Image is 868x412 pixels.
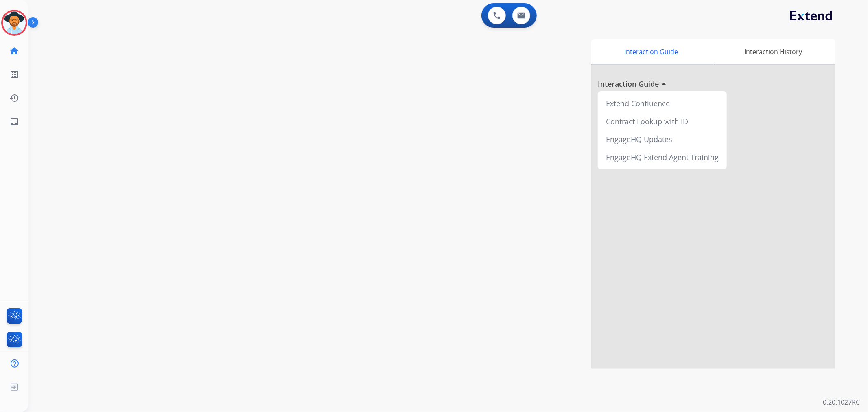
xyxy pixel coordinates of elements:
mat-icon: home [9,46,19,56]
mat-icon: list_alt [9,70,19,79]
div: Extend Confluence [601,94,724,112]
div: EngageHQ Extend Agent Training [601,148,724,166]
div: Interaction Guide [591,39,711,64]
div: Contract Lookup with ID [601,112,724,130]
mat-icon: history [9,93,19,103]
img: avatar [3,11,26,34]
div: EngageHQ Updates [601,130,724,148]
div: Interaction History [711,39,835,64]
p: 0.20.1027RC [823,397,860,407]
mat-icon: inbox [9,117,19,127]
